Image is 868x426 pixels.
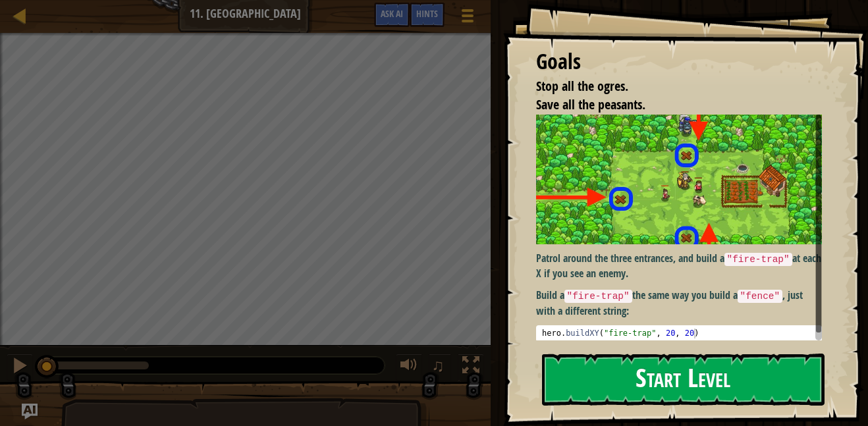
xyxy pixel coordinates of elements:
[381,7,403,20] span: Ask AI
[536,95,645,113] span: Save all the peasants.
[536,251,822,281] p: Patrol around the three entrances, and build a at each X if you see an enemy.
[451,3,484,34] button: Show game menu
[542,354,825,406] button: Start Level
[520,77,819,96] li: Stop all the ogres.
[536,115,822,244] img: Thornbush farm
[374,3,410,27] button: Ask AI
[520,95,819,115] li: Save all the peasants.
[416,7,438,20] span: Hints
[536,77,628,95] span: Stop all the ogres.
[536,288,822,318] p: Build a the same way you build a , just with a different string:
[536,47,822,77] div: Goals
[22,404,38,419] button: Ask AI
[431,356,445,375] span: ♫
[458,354,484,381] button: Toggle fullscreen
[564,290,632,303] code: "fire-trap"
[7,354,33,381] button: Ctrl + P: Pause
[724,253,792,266] code: "fire-trap"
[429,354,451,381] button: ♫
[396,354,422,381] button: Adjust volume
[738,290,782,303] code: "fence"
